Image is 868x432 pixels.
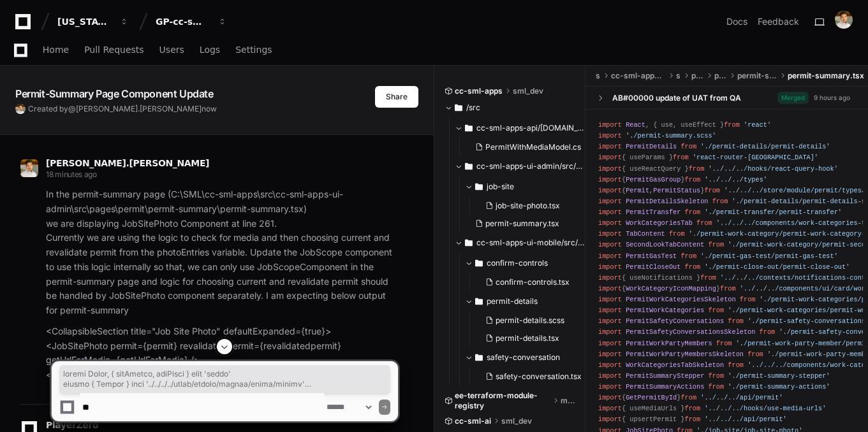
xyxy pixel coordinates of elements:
span: from [696,219,712,227]
span: import [598,274,622,282]
img: avatar [20,159,38,177]
span: Logs [200,46,220,54]
button: job-site-photo.tsx [480,197,579,215]
button: permit-summary.tsx [470,215,579,233]
span: job-site [487,182,514,192]
span: job-site-photo.tsx [496,201,560,211]
img: avatar [15,104,26,114]
span: src [676,71,681,81]
span: [PERSON_NAME].[PERSON_NAME] [76,104,202,113]
button: permit-details.scss [480,312,582,329]
span: PermitWorkCategories [626,306,704,314]
button: /src [445,97,577,118]
span: from [704,187,720,194]
span: Permit [626,187,649,194]
span: './permit-summary.scss' [626,132,716,140]
span: React [626,121,645,129]
span: import [598,296,622,303]
span: cc-sml-apps-ui-admin/src/pages/permit/permit-summary [476,161,587,171]
svg: Directory [475,256,483,271]
svg: Directory [475,294,483,309]
span: './permit-gas-test/permit-gas-test' [700,252,838,260]
span: src [596,71,601,81]
span: from [709,241,725,248]
span: 18 minutes ago [46,169,97,179]
span: import [598,241,622,248]
a: Home [43,36,69,65]
span: from [685,208,701,216]
p: In the permit-summary page (C:\SML\cc-sml-apps\src\cc-sml-apps-ui-admin\src\pages\permit\permit-s... [46,187,398,318]
span: permit [714,71,728,81]
span: import [598,154,622,161]
span: import [598,143,622,150]
span: permit-summary.tsx [788,71,864,81]
span: Settings [235,46,272,54]
span: '../../../hooks/react-query-hook' [709,165,838,173]
span: import [598,252,622,260]
span: from [700,274,716,282]
span: import [598,263,622,271]
span: confirm-controls.tsx [496,277,570,287]
span: PermitWithMediaModel.cs [485,142,581,152]
span: permit-details.tsx [496,333,559,343]
span: from [685,263,701,271]
span: from [712,198,728,205]
span: from [669,230,685,238]
span: PermitSafetyConversationsSkeleton [626,328,755,336]
button: GP-cc-sml-apps [151,10,232,33]
span: from [709,306,725,314]
span: import [598,132,622,140]
span: from [673,154,689,161]
p: <CollapsibleSection title="Job Site Photo" defaultExpanded={true}> <JobSitePhoto permit={permit} ... [46,324,398,382]
span: PermitGasTest [626,252,677,260]
span: import [598,219,622,227]
span: import [598,208,622,216]
span: import [598,317,622,325]
span: PermitDetailsSkeleton [626,198,708,205]
span: import [598,230,622,238]
span: from [760,328,776,336]
button: cc-sml-apps-ui-mobile/src/pages/permit [455,233,587,253]
span: permit-summary.tsx [485,219,559,229]
svg: Directory [465,159,473,174]
span: now [202,104,217,113]
span: WorkCategoryIconMapping [626,285,716,292]
span: '../../../types' [704,176,767,184]
a: Pull Requests [84,36,143,65]
span: SecondLookTabContent [626,241,704,248]
span: pages [691,71,704,81]
span: TabContent [626,230,665,238]
span: Pull Requests [84,46,143,54]
svg: Directory [465,120,473,136]
span: WorkCategoriesTab [626,219,693,227]
span: import [598,306,622,314]
div: [US_STATE] Pacific [57,15,112,28]
a: Logs [200,36,220,65]
a: Users [159,36,184,65]
span: from [680,143,696,150]
span: PermitWorkCategoriesSkeleton [626,296,736,303]
svg: Directory [475,179,483,194]
button: permit-details [465,291,589,312]
button: permit-details.tsx [480,329,582,347]
span: import [598,176,622,184]
span: './permit-close-out/permit-close-out' [704,263,850,271]
span: permit-details.scss [496,315,564,326]
span: from [728,317,744,325]
span: import [598,121,622,129]
span: from [720,285,736,292]
button: [US_STATE] Pacific [52,10,134,33]
span: cc-sml-apps [455,86,503,96]
button: job-site [465,176,587,197]
span: from [680,252,696,260]
button: cc-sml-apps-ui-admin/src/pages/permit/permit-summary [455,156,587,176]
span: cc-sml-apps-ui-mobile/src/pages/permit [476,238,587,248]
span: @ [68,104,76,113]
span: from [724,121,740,129]
svg: Directory [455,100,462,115]
span: import [598,328,622,336]
iframe: Open customer support [827,390,862,424]
button: confirm-controls.tsx [480,273,582,291]
span: /src [466,103,480,113]
span: PermitGasGroup [626,176,680,184]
